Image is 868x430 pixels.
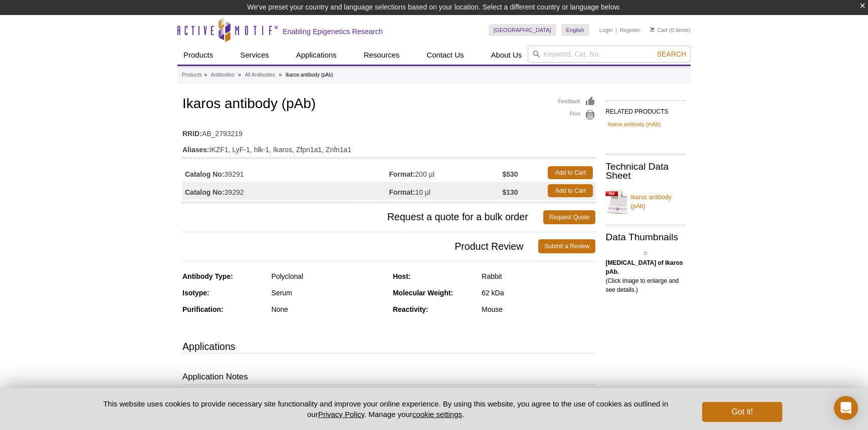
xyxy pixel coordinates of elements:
a: Cart [650,27,668,34]
a: Add to Cart [548,184,593,197]
p: This website uses cookies to provide necessary site functionality and improve your online experie... [86,398,686,419]
a: Ikaros antibody (pAb) [605,187,686,217]
td: 39292 [182,182,389,200]
div: 62 kDa [482,288,595,297]
span: Search [657,50,686,58]
div: Mouse [482,305,595,314]
strong: Catalog No: [185,170,225,179]
h1: Ikaros antibody (pAb) [182,96,595,113]
a: Products [182,71,201,80]
p: (Click image to enlarge and see details.) [605,258,686,294]
a: Request Quote [543,210,596,224]
a: Add to Cart [548,166,593,179]
img: Ikaros antibody (pAb) tested by Western blot. [644,252,647,255]
a: Applications [290,46,343,65]
h2: Data Thumbnails [605,233,686,242]
a: Contact Us [420,46,470,65]
a: Services [234,46,275,65]
strong: Catalog No: [185,188,225,197]
strong: Host: [393,272,411,280]
strong: $130 [502,188,518,197]
a: Print [558,110,595,121]
h2: Technical Data Sheet [605,162,686,180]
td: AB_2793219 [182,123,595,139]
h2: Enabling Epigenetics Research [283,27,383,36]
a: Antibodies [211,71,235,80]
a: English [561,24,589,36]
b: [MEDICAL_DATA] of Ikaros pAb. [605,259,683,275]
a: Privacy Policy [318,410,364,418]
input: Keyword, Cat. No. [528,46,691,63]
a: Submit a Review [538,239,595,253]
strong: Molecular Weight: [393,289,453,297]
span: Request a quote for a bulk order [182,210,543,224]
strong: Antibody Type: [182,272,233,280]
li: | [615,24,617,36]
a: All Antibodies [245,71,275,80]
div: Polyclonal [271,272,385,281]
a: Login [599,27,613,34]
a: Products [177,46,219,65]
div: None [271,305,385,314]
a: Feedback [558,96,595,107]
a: Resources [358,46,406,65]
button: Search [654,50,689,59]
li: » [204,72,207,78]
h2: RELATED PRODUCTS [605,100,686,118]
button: cookie settings [412,410,462,418]
a: Ikaros antibody (mAb) [607,120,661,129]
img: Your Cart [650,27,655,32]
strong: Purification: [182,305,224,313]
button: Got it! [702,402,782,422]
div: Rabbit [482,272,595,281]
strong: RRID: [182,129,202,138]
span: Product Review [182,239,538,253]
strong: $530 [502,170,518,179]
strong: Reactivity: [393,305,428,313]
strong: Format: [389,170,415,179]
strong: Aliases: [182,145,209,154]
h3: Applications [182,339,595,354]
div: Serum [271,288,385,297]
strong: Format: [389,188,415,197]
a: [GEOGRAPHIC_DATA] [489,24,556,36]
li: » [279,72,282,78]
td: 39291 [182,164,389,182]
td: IKZF1, LyF-1, hlk-1, Ikaros, Zfpn1a1, Znfn1a1 [182,139,595,155]
h3: Application Notes [182,371,595,385]
li: (0 items) [650,24,691,36]
a: Register [619,27,640,34]
div: Open Intercom Messenger [834,396,858,420]
a: About Us [485,46,528,65]
td: 200 µl [389,164,502,182]
strong: Isotype: [182,289,209,297]
li: Ikaros antibody (pAb) [286,72,333,78]
li: » [238,72,241,78]
td: 10 µl [389,182,502,200]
